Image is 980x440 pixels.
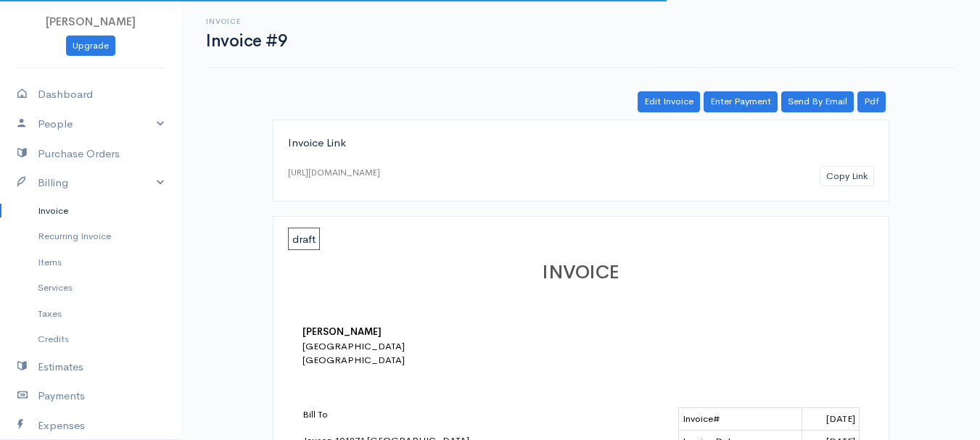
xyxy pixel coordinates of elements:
a: Enter Payment [704,91,778,112]
td: Invoice# [678,408,802,431]
span: [PERSON_NAME] [46,14,136,28]
h1: INVOICE [302,262,860,283]
a: Edit Invoice [638,91,700,112]
a: Send By Email [781,91,854,112]
p: Bill To [302,407,556,422]
div: [URL][DOMAIN_NAME] [288,166,380,179]
a: Pdf [857,91,886,112]
a: Upgrade [66,36,115,57]
div: [GEOGRAPHIC_DATA] [GEOGRAPHIC_DATA] [302,339,556,368]
span: draft [288,228,320,250]
button: Copy Link [820,166,874,187]
td: [DATE] [802,408,859,431]
b: [PERSON_NAME] [302,325,382,338]
h6: Invoice [206,17,287,25]
div: Invoice Link [288,135,874,151]
h1: Invoice #9 [206,32,287,50]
